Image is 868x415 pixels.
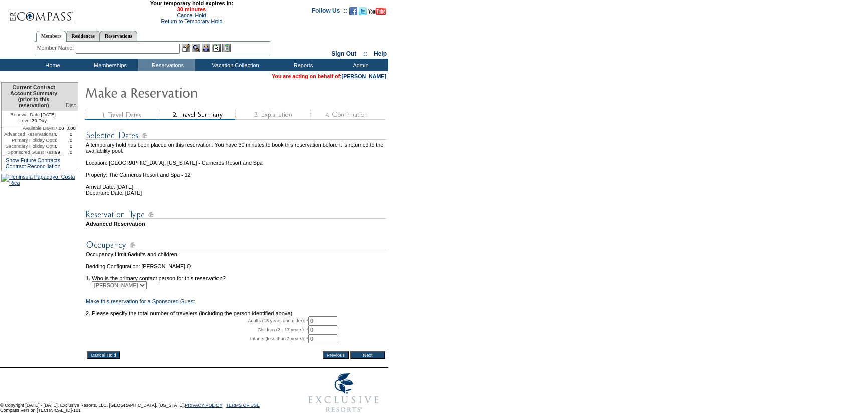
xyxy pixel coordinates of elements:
td: Home [23,59,80,71]
span: Renewal Date: [10,112,41,118]
td: A temporary hold has been placed on this reservation. You have 30 minutes to book this reservatio... [86,142,386,154]
a: PRIVACY POLICY [185,403,222,408]
td: Sponsored Guest Res: [2,149,55,155]
td: 2. Please specify the total number of travelers (including the person identified above) [86,310,386,316]
img: Compass Home [9,2,74,23]
img: b_edit.gif [182,44,190,52]
img: subTtlOccupancy.gif [86,239,386,251]
a: Make this reservation for a Sponsored Guest [86,298,195,304]
a: Subscribe to our YouTube Channel [368,10,386,16]
img: Become our fan on Facebook [349,7,357,15]
img: Impersonate [202,44,210,52]
a: Return to Temporary Hold [161,18,223,24]
span: :: [363,50,367,57]
td: Infants (less than 2 years): * [86,334,308,343]
td: 30 Day [2,118,64,125]
td: Bedding Configuration: [PERSON_NAME],Q [86,263,386,269]
a: [PERSON_NAME] [342,73,386,79]
td: Secondary Holiday Opt: [2,143,55,149]
img: Subscribe to our YouTube Channel [368,8,386,15]
img: step3_state1.gif [235,110,310,120]
img: step2_state2.gif [160,110,235,120]
span: 6 [128,251,131,257]
td: 7.00 [55,125,64,131]
a: Sign Out [331,50,356,57]
a: Residences [66,31,100,41]
td: Admin [331,59,388,71]
td: Property: The Carneros Resort and Spa - 12 [86,166,386,178]
td: Children (2 - 17 years): * [86,325,308,334]
td: Departure Date: [DATE] [86,190,386,196]
span: You are acting on behalf of: [272,73,386,79]
a: Show Future Contracts [6,157,60,163]
img: step1_state3.gif [85,110,160,120]
input: Cancel Hold [87,351,120,359]
td: Location: [GEOGRAPHIC_DATA], [US_STATE] - Carneros Resort and Spa [86,154,386,166]
td: Available Days: [2,125,55,131]
img: Make Reservation [85,82,285,102]
img: Peninsula Papagayo, Costa Rica [1,174,78,186]
td: Primary Holiday Opt: [2,137,55,143]
td: Follow Us :: [312,6,347,18]
td: 99 [55,149,64,155]
td: Vacation Collection [195,59,273,71]
img: Follow us on Twitter [359,7,367,15]
td: Occupancy Limit: adults and children. [86,251,386,257]
td: Current Contract Account Summary (prior to this reservation) [2,83,64,111]
td: 0 [55,137,64,143]
a: TERMS OF USE [226,403,260,408]
td: 0 [64,143,78,149]
img: subTtlResType.gif [86,208,386,221]
a: Become our fan on Facebook [349,10,357,16]
td: 0.00 [64,125,78,131]
input: Next [350,351,385,359]
img: Reservations [212,44,221,52]
td: Adults (18 years and older): * [86,316,308,325]
a: Help [374,50,387,57]
td: 0 [64,137,78,143]
img: step4_state1.gif [310,110,385,120]
td: 0 [64,131,78,137]
a: Follow us on Twitter [359,10,367,16]
td: 0 [55,143,64,149]
td: Reports [273,59,331,71]
td: Memberships [80,59,138,71]
span: Disc. [66,102,78,108]
td: Advanced Reservation [86,221,386,227]
img: subTtlSelectedDates.gif [86,129,386,142]
a: Members [36,31,67,42]
td: Arrival Date: [DATE] [86,178,386,190]
div: Member Name: [37,44,76,52]
td: Reservations [138,59,195,71]
span: 30 minutes [79,6,304,12]
a: Reservations [100,31,137,41]
img: View [192,44,200,52]
td: 0 [55,131,64,137]
a: Cancel Hold [177,12,206,18]
td: 0 [64,149,78,155]
input: Previous [323,351,349,359]
a: Contract Reconciliation [6,163,61,169]
td: Advanced Reservations: [2,131,55,137]
td: [DATE] [2,111,64,118]
span: Level: [19,118,32,124]
td: 1. Who is the primary contact person for this reservation? [86,269,386,281]
img: b_calculator.gif [222,44,231,52]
